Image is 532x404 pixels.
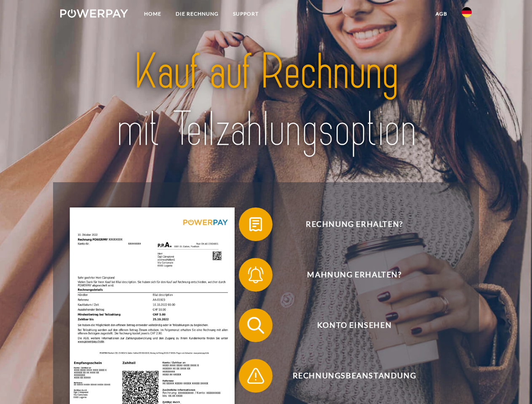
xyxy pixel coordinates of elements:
a: SUPPORT [226,6,266,21]
img: de [462,7,472,17]
img: title-powerpay_de.svg [80,40,452,161]
img: qb_bell.svg [245,264,266,285]
a: Home [137,6,168,21]
img: logo-powerpay-white.svg [60,9,128,18]
img: qb_search.svg [245,315,266,336]
span: Rechnung erhalten? [251,207,457,241]
a: agb [428,6,454,21]
img: qb_bill.svg [245,214,266,235]
button: Konto einsehen [239,308,458,342]
button: Rechnung erhalten? [239,207,458,241]
button: Mahnung erhalten? [239,258,458,292]
span: Konto einsehen [251,308,457,342]
a: DIE RECHNUNG [168,6,226,21]
button: Rechnungsbeanstandung [239,359,458,393]
img: qb_warning.svg [245,365,266,386]
span: Rechnungsbeanstandung [251,359,457,393]
span: Mahnung erhalten? [251,258,457,292]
